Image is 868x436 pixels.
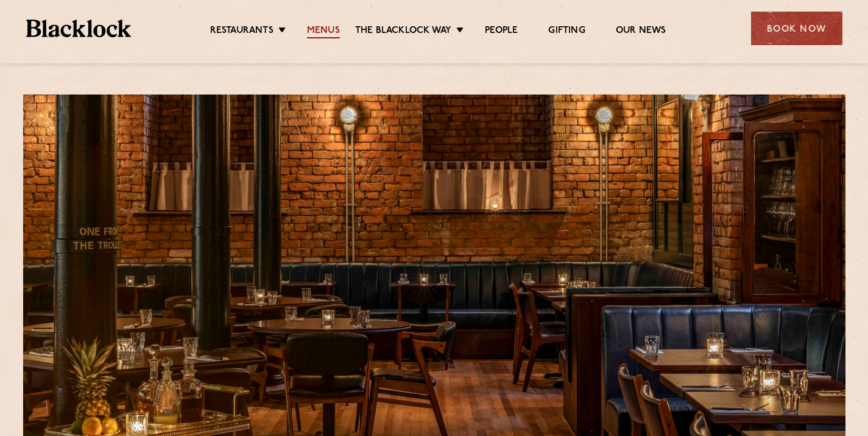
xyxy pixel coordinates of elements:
div: Book Now [751,12,842,45]
a: Our News [616,25,666,38]
a: Menus [307,25,340,38]
a: Gifting [548,25,585,38]
a: Restaurants [210,25,273,38]
a: People [485,25,518,38]
a: The Blacklock Way [355,25,451,38]
img: BL_Textured_Logo-footer-cropped.svg [26,20,132,37]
